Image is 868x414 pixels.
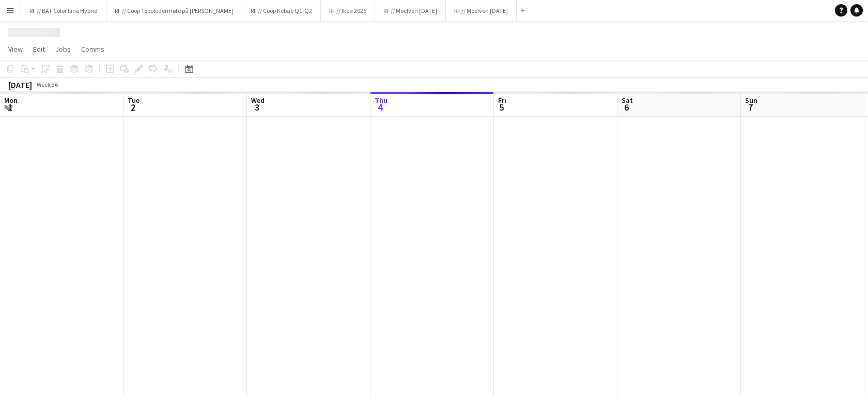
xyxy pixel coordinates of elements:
[29,42,49,56] a: Edit
[446,1,517,21] button: RF // Moelven [DATE]
[498,96,506,105] span: Fri
[34,81,60,88] span: Week 36
[4,42,27,56] a: View
[497,101,506,113] span: 5
[745,96,757,105] span: Sun
[8,44,23,54] span: View
[3,101,18,113] span: 1
[242,1,321,21] button: RF // Coop Kebab Q1-Q2
[126,101,139,113] span: 2
[250,101,265,113] span: 3
[743,101,757,113] span: 7
[8,80,32,90] div: [DATE]
[251,96,265,105] span: Wed
[55,44,71,54] span: Jobs
[375,96,388,105] span: Thu
[373,101,388,113] span: 4
[375,1,446,21] button: RF // Moelven [DATE]
[620,101,633,113] span: 6
[4,96,18,105] span: Mon
[106,1,242,21] button: RF // Coop Toppledermøte på [PERSON_NAME]
[622,96,633,105] span: Sat
[321,1,375,21] button: RF // Ikea 2025
[77,42,109,56] a: Comms
[33,44,45,54] span: Edit
[81,44,104,54] span: Comms
[51,42,75,56] a: Jobs
[128,96,139,105] span: Tue
[21,1,106,21] button: RF // BAT Color Line Hybrid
